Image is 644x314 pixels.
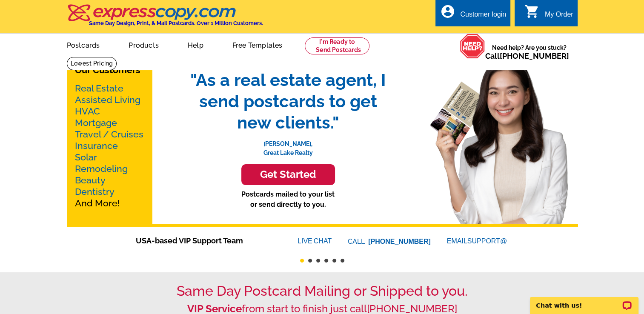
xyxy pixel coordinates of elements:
[500,51,569,60] a: [PHONE_NUMBER]
[316,259,320,263] button: 3 of 6
[53,34,114,54] a: Postcards
[485,51,569,60] span: Call
[182,133,395,157] p: [PERSON_NAME], Great Lake Realty
[332,259,336,263] button: 5 of 6
[115,34,172,54] a: Products
[75,83,144,209] p: And More!
[460,11,506,23] div: Customer login
[348,237,366,247] font: CALL
[75,152,97,163] a: Solar
[75,83,123,94] a: Real Estate
[308,259,312,263] button: 2 of 6
[324,259,328,263] button: 4 of 6
[67,10,263,26] a: Same Day Design, Print, & Mail Postcards. Over 1 Million Customers.
[182,189,395,210] p: Postcards mailed to your list or send directly to you.
[136,235,272,246] span: USA-based VIP Support Team
[67,283,578,299] h1: Same Day Postcard Mailing or Shipped to you.
[75,117,117,128] a: Mortgage
[75,94,140,105] a: Assisted Living
[298,237,332,245] a: LIVECHAT
[524,287,644,314] iframe: LiveChat chat widget
[545,11,573,23] div: My Order
[460,34,485,59] img: help
[440,9,506,20] a: account_circle Customer login
[89,20,263,26] h4: Same Day Design, Print, & Mail Postcards. Over 1 Million Customers.
[300,259,304,263] button: 1 of 6
[75,163,128,174] a: Remodeling
[524,9,573,20] a: shopping_cart My Order
[341,259,344,263] button: 6 of 6
[440,4,455,19] i: account_circle
[75,186,114,197] a: Dentistry
[182,69,395,133] span: "As a real estate agent, I send postcards to get new clients."
[75,175,106,186] a: Beauty
[182,164,395,185] a: Get Started
[524,4,540,19] i: shopping_cart
[219,34,296,54] a: Free Templates
[368,238,431,245] a: [PHONE_NUMBER]
[447,237,508,245] a: EMAILSUPPORT@
[252,168,324,181] h3: Get Started
[485,43,573,60] span: Need help? Are you stuck?
[298,236,314,246] font: LIVE
[174,34,217,54] a: Help
[75,140,118,151] a: Insurance
[467,236,508,246] font: SUPPORT@
[75,106,100,117] a: HVAC
[75,129,143,140] a: Travel / Cruises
